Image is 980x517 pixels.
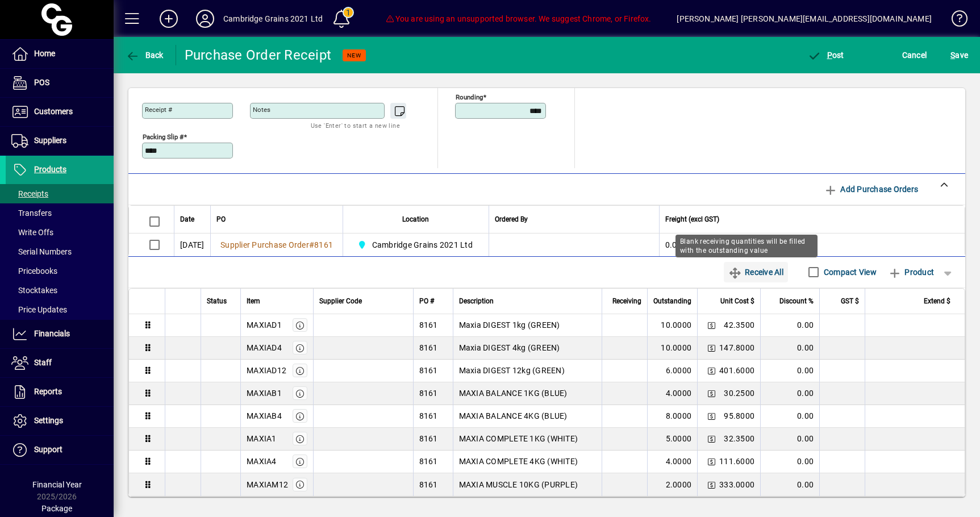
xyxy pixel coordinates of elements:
span: Home [34,49,55,58]
span: 8161 [314,240,333,249]
td: MAXIA BALANCE 4KG (BLUE) [453,405,602,428]
span: Item [247,295,260,307]
div: MAXIA1 [247,433,277,444]
td: 0.00 [760,360,819,382]
div: PO [216,213,337,226]
mat-label: Rounding [456,93,483,101]
span: 30.2500 [724,387,754,399]
span: Date [180,213,194,226]
span: Discount % [779,295,814,307]
span: 401.6000 [719,365,754,376]
button: Back [123,45,166,65]
td: 4.0000 [647,451,697,473]
span: P [827,51,832,60]
td: 8161 [413,473,453,496]
mat-hint: Use 'Enter' to start a new line [311,119,400,132]
mat-label: Notes [253,106,270,114]
span: 111.6000 [719,456,754,467]
span: Cambridge Grains 2021 Ltd [355,238,477,252]
button: Add [151,9,187,29]
td: Maxia DIGEST 1kg (GREEN) [453,314,602,337]
td: 0.00 [760,337,819,360]
td: 0.00 [760,314,819,337]
span: PO # [419,295,434,307]
td: 5.0000 [647,428,697,451]
td: Maxia DIGEST 12kg (GREEN) [453,360,602,382]
td: MAXIA COMPLETE 4KG (WHITE) [453,451,602,473]
span: Write Offs [11,228,53,237]
span: S [950,51,955,60]
button: Cancel [899,45,930,65]
span: Stocktakes [11,286,57,295]
span: Description [459,295,494,307]
span: Unit Cost $ [720,295,754,307]
button: Change Price Levels [703,340,719,356]
span: Supplier Purchase Order [220,240,309,249]
span: Location [402,213,429,226]
div: Cambridge Grains 2021 Ltd [223,10,323,28]
td: MAXIA BALANCE 1KG (BLUE) [453,382,602,405]
td: 8161 [413,314,453,337]
span: PO [216,213,226,226]
span: Back [126,51,164,60]
span: Reports [34,387,62,396]
span: ave [950,46,968,64]
a: Transfers [6,203,114,223]
a: Settings [6,407,114,435]
span: Receipts [11,189,48,198]
td: 0.00 [760,473,819,496]
span: Cambridge Grains 2021 Ltd [372,239,473,251]
div: Purchase Order Receipt [185,46,332,64]
span: Support [34,445,62,454]
button: Change Price Levels [703,385,719,401]
a: Suppliers [6,127,114,155]
span: Customers [34,107,73,116]
span: Ordered By [495,213,528,226]
div: Date [180,213,205,226]
a: Stocktakes [6,281,114,300]
button: Change Price Levels [703,431,719,447]
td: [DATE] [174,234,210,256]
span: Cancel [902,46,927,64]
span: Extend $ [924,295,950,307]
button: Add Purchase Orders [819,179,923,199]
span: Receive All [728,263,783,281]
a: Write Offs [6,223,114,242]
mat-label: Receipt # [145,106,172,114]
a: POS [6,69,114,97]
td: MAXIA COMPLETE 1KG (WHITE) [453,428,602,451]
a: Pricebooks [6,261,114,281]
div: MAXIAB1 [247,387,282,399]
span: 32.3500 [724,433,754,444]
button: Change Price Levels [703,408,719,424]
td: 0.00 [760,428,819,451]
td: 8.0000 [647,405,697,428]
span: Settings [34,416,63,425]
span: 147.8000 [719,342,754,353]
span: GST $ [841,295,859,307]
a: Customers [6,98,114,126]
td: MAXIA MUSCLE 10KG (PURPLE) [453,473,602,496]
div: MAXIA4 [247,456,277,467]
td: 2.0000 [647,473,697,496]
div: MAXIAD12 [247,365,286,376]
span: Product [888,263,934,281]
label: Compact View [821,266,877,278]
a: Financials [6,320,114,348]
button: Change Price Levels [703,317,719,333]
button: Post [804,45,847,65]
span: Price Updates [11,305,67,314]
button: Change Price Levels [703,362,719,378]
span: Products [34,165,66,174]
td: 6.0000 [647,360,697,382]
span: Financial Year [32,480,82,489]
a: Reports [6,378,114,406]
span: Add Purchase Orders [824,180,918,198]
span: Suppliers [34,136,66,145]
span: 42.3500 [724,319,754,331]
span: ost [807,51,844,60]
div: MAXIAM12 [247,479,288,490]
button: Save [948,45,971,65]
span: You are using an unsupported browser. We suggest Chrome, or Firefox. [385,14,651,23]
div: Ordered By [495,213,653,226]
